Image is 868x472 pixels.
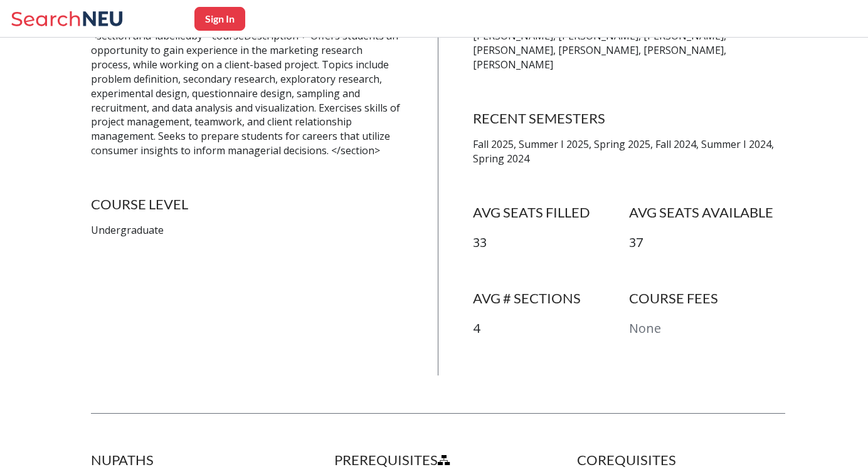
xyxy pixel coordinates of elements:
[473,320,629,338] p: 4
[91,223,403,238] p: Undergraduate
[473,110,785,127] h4: RECENT SEMESTERS
[194,7,245,31] button: Sign In
[91,196,403,213] h4: COURSE LEVEL
[629,234,785,252] p: 37
[473,29,785,72] p: [PERSON_NAME], [PERSON_NAME], [PERSON_NAME], [PERSON_NAME], [PERSON_NAME], [PERSON_NAME], [PERSON...
[473,137,785,166] p: Fall 2025, Summer I 2025, Spring 2025, Fall 2024, Summer I 2024, Spring 2024
[334,451,542,469] h4: PREREQUISITES
[91,451,299,469] h4: NUPATHS
[629,290,785,307] h4: COURSE FEES
[629,204,785,221] h4: AVG SEATS AVAILABLE
[577,451,785,469] h4: COREQUISITES
[473,204,629,221] h4: AVG SEATS FILLED
[629,320,785,338] p: None
[473,234,629,252] p: 33
[91,29,403,158] p: <section aria-labelledby="courseDescription"> Offers students an opportunity to gain experience i...
[473,290,629,307] h4: AVG # SECTIONS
